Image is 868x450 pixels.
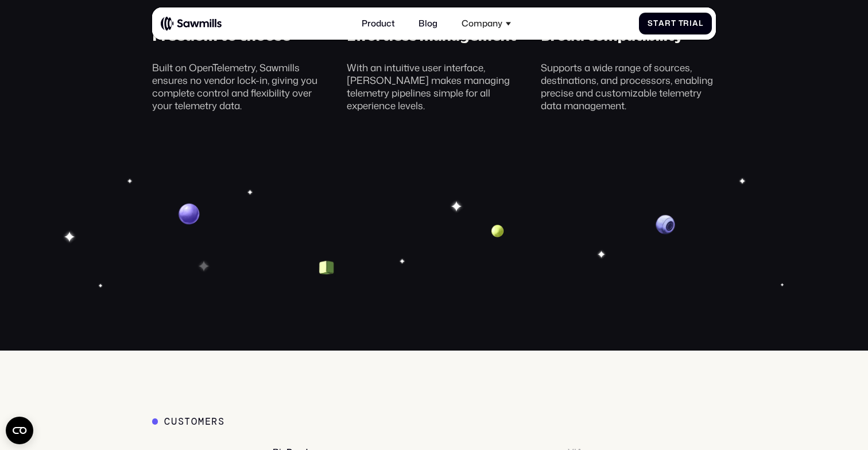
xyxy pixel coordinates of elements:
[665,19,671,28] span: r
[658,19,665,28] span: a
[541,61,716,111] div: Supports a wide range of sources, destinations, and processors, enabling precise and customizable...
[699,19,703,28] span: l
[152,26,290,44] div: Freedom to choose
[653,19,658,28] span: t
[347,61,522,111] div: With an intuitive user interface, [PERSON_NAME] makes managing telemetry pipelines simple for all...
[679,19,684,28] span: T
[6,417,33,444] button: Open CMP widget
[152,61,327,111] div: Built on OpenTelemetry, Sawmills ensures no vendor lock-in, giving you complete control and flexi...
[671,19,676,28] span: t
[355,12,402,36] a: Product
[683,19,689,28] span: r
[639,13,712,35] a: StartTrial
[648,19,653,28] span: S
[455,12,517,36] div: Company
[692,19,699,28] span: a
[462,18,502,29] div: Company
[689,19,692,28] span: i
[164,416,224,427] div: Customers
[412,12,444,36] a: Blog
